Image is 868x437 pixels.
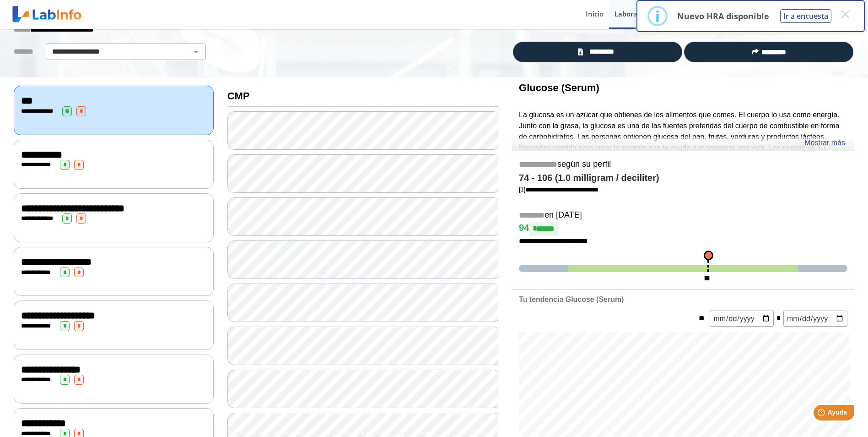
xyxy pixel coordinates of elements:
[519,109,847,175] p: La glucosa es un azúcar que obtienes de los alimentos que comes. El cuerpo lo usa como energía. J...
[519,159,847,170] h5: según su perfil
[837,6,853,22] button: Close this dialog
[710,311,774,327] input: mm/dd/yyyy
[519,186,598,193] a: [1]
[519,82,599,93] b: Glucose (Serum)
[655,8,660,24] div: i
[677,11,769,22] p: Nuevo HRA disponible
[804,137,845,148] a: Mostrar más
[519,222,847,236] h4: 94
[787,401,858,427] iframe: Help widget launcher
[783,311,847,327] input: mm/dd/yyyy
[227,90,250,102] b: CMP
[519,295,624,303] b: Tu tendencia Glucose (Serum)
[780,9,831,23] button: Ir a encuesta
[519,210,847,221] h5: en [DATE]
[519,173,847,184] h4: 74 - 106 (1.0 milligram / deciliter)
